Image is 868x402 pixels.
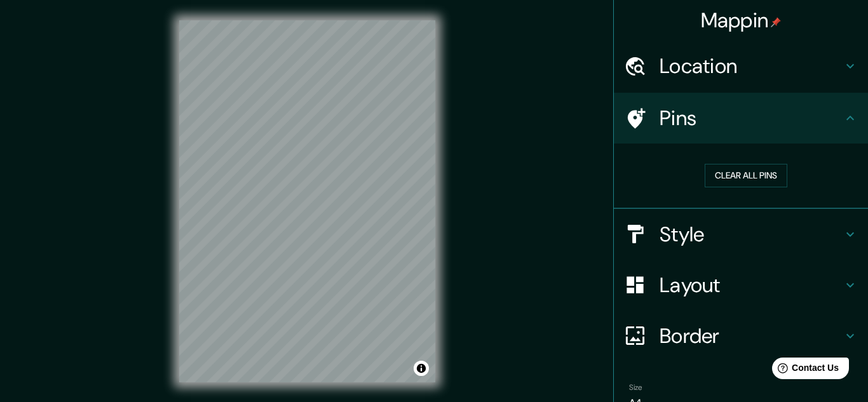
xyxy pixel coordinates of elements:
[771,17,781,27] img: pin-icon.png
[179,20,435,382] canvas: Map
[614,260,868,311] div: Layout
[614,209,868,260] div: Style
[614,93,868,144] div: Pins
[705,164,787,187] button: Clear all pins
[614,311,868,361] div: Border
[414,361,429,376] button: Toggle attribution
[629,382,642,392] label: Size
[614,41,868,91] div: Location
[755,352,854,388] iframe: Help widget launcher
[660,272,843,298] h4: Layout
[701,8,782,33] h4: Mappin
[660,105,843,131] h4: Pins
[660,222,843,247] h4: Style
[660,323,843,349] h4: Border
[660,53,843,79] h4: Location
